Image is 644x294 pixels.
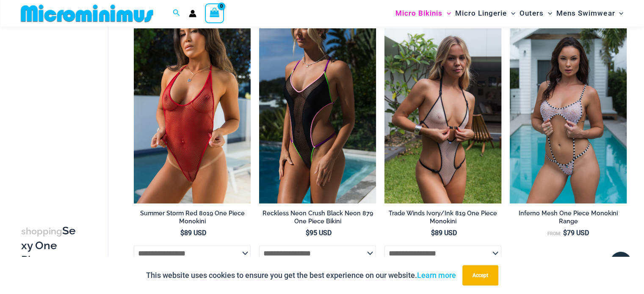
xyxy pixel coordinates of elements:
[393,3,453,24] a: Micro BikinisMenu ToggleMenu Toggle
[395,3,442,24] span: Micro Bikinis
[453,3,517,24] a: Micro LingerieMenu ToggleMenu Toggle
[431,229,435,237] span: $
[17,4,157,23] img: MM SHOP LOGO FLAT
[384,209,501,228] a: Trade Winds Ivory/Ink 819 One Piece Monokini
[205,3,224,23] a: View Shopping Cart, empty
[189,10,196,17] a: Account icon link
[517,3,554,24] a: OutersMenu ToggleMenu Toggle
[306,229,332,237] bdi: 95 USD
[134,28,251,203] a: Summer Storm Red 8019 One Piece 04Summer Storm Red 8019 One Piece 03Summer Storm Red 8019 One Pie...
[510,28,627,203] a: Inferno Mesh Black White 8561 One Piece 05Inferno Mesh Olive Fuchsia 8561 One Piece 03Inferno Mes...
[306,229,310,237] span: $
[21,224,78,281] h3: Sexy One Piece Monokinis
[615,3,623,24] span: Menu Toggle
[507,3,515,24] span: Menu Toggle
[180,229,184,237] span: $
[384,28,501,203] img: Trade Winds IvoryInk 819 One Piece 06
[462,265,498,286] button: Accept
[455,3,507,24] span: Micro Lingerie
[556,3,615,24] span: Mens Swimwear
[173,8,180,19] a: Search icon link
[180,229,206,237] bdi: 89 USD
[21,28,97,198] iframe: TrustedSite Certified
[547,231,561,236] span: From:
[134,28,251,203] img: Summer Storm Red 8019 One Piece 04
[554,3,625,24] a: Mens SwimwearMenu ToggleMenu Toggle
[384,209,501,225] h2: Trade Winds Ivory/Ink 819 One Piece Monokini
[134,209,251,228] a: Summer Storm Red 8019 One Piece Monokini
[259,209,376,228] a: Reckless Neon Crush Black Neon 879 One Piece Bikini
[442,3,451,24] span: Menu Toggle
[392,1,627,25] nav: Site Navigation
[510,209,627,225] h2: Inferno Mesh One Piece Monokini Range
[146,269,456,282] p: This website uses cookies to ensure you get the best experience on our website.
[431,229,457,237] bdi: 89 USD
[544,3,552,24] span: Menu Toggle
[563,229,589,237] bdi: 79 USD
[259,209,376,225] h2: Reckless Neon Crush Black Neon 879 One Piece Bikini
[510,209,627,228] a: Inferno Mesh One Piece Monokini Range
[384,28,501,203] a: Trade Winds IvoryInk 819 One Piece 06Trade Winds IvoryInk 819 One Piece 03Trade Winds IvoryInk 81...
[563,229,567,237] span: $
[520,3,544,24] span: Outers
[134,209,251,225] h2: Summer Storm Red 8019 One Piece Monokini
[259,28,376,203] a: Reckless Neon Crush Black Neon 879 One Piece 01Reckless Neon Crush Black Neon 879 One Piece 09Rec...
[510,28,627,203] img: Inferno Mesh Black White 8561 One Piece 05
[417,271,456,280] a: Learn more
[259,28,376,203] img: Reckless Neon Crush Black Neon 879 One Piece 01
[21,226,62,236] span: shopping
